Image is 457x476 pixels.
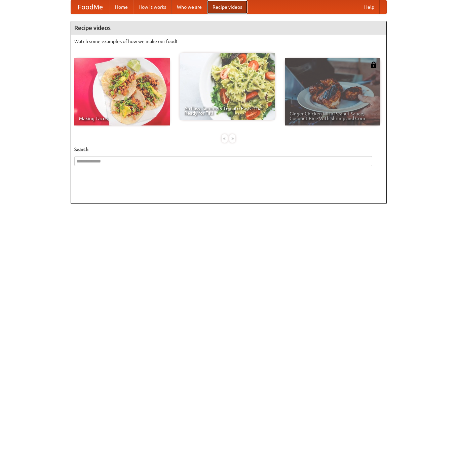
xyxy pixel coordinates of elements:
a: Making Tacos [74,58,170,125]
a: An Easy, Summery Tomato Pasta That's Ready for Fall [180,53,275,120]
a: Home [110,0,133,14]
a: Who we are [172,0,207,14]
a: Recipe videos [207,0,247,14]
div: » [229,134,235,143]
a: How it works [133,0,172,14]
div: « [222,134,228,143]
img: 483408.png [370,62,377,68]
h4: Recipe videos [71,21,386,35]
a: Help [359,0,380,14]
span: An Easy, Summery Tomato Pasta That's Ready for Fall [184,106,270,115]
h5: Search [74,146,383,153]
span: Making Tacos [79,116,165,121]
p: Watch some examples of how we make our food! [74,38,383,45]
a: FoodMe [71,0,110,14]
